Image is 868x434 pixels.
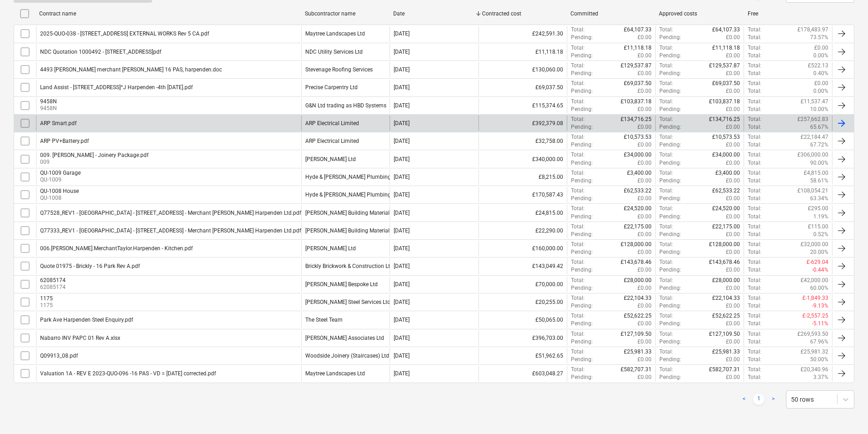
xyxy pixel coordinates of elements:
[624,80,652,87] p: £69,037.50
[709,98,740,106] p: £103,837.18
[748,231,761,238] p: Total :
[621,258,652,266] p: £143,678.46
[393,10,474,17] div: Date
[478,241,567,256] div: £160,000.00
[659,320,681,328] p: Pending :
[624,312,652,320] p: £52,622.25
[571,151,585,159] p: Total :
[637,141,652,149] p: £0.00
[571,106,593,113] p: Pending :
[748,133,761,141] p: Total :
[637,123,652,131] p: £0.00
[808,223,828,231] p: £115.00
[659,116,673,123] p: Total :
[571,187,585,195] p: Total :
[478,366,567,381] div: £603,048.27
[659,294,673,302] p: Total :
[40,295,53,302] div: 1175
[40,158,149,166] p: 009
[659,284,681,292] p: Pending :
[305,49,363,55] div: NDC Utility Services Ltd
[305,138,359,144] div: ARP Electrical Limited
[726,52,740,60] p: £0.00
[748,116,761,123] p: Total :
[797,151,828,159] p: £306,000.00
[659,141,681,149] p: Pending :
[813,52,828,60] p: 0.00%
[571,205,585,212] p: Total :
[305,102,386,109] div: G&N Ltd trading as HBD Systems
[394,156,410,162] div: [DATE]
[748,98,761,106] p: Total :
[748,284,761,292] p: Total :
[726,231,740,238] p: £0.00
[571,133,585,141] p: Total :
[394,84,410,91] div: [DATE]
[40,84,193,91] div: Land Assist - [STREET_ADDRESS]^J Harpenden -4th [DATE].pdf
[753,394,764,405] a: Page 1 is your current page
[802,294,828,302] p: £-1,849.33
[748,177,761,185] p: Total :
[571,231,593,238] p: Pending :
[659,70,681,77] p: Pending :
[659,248,681,256] p: Pending :
[712,26,740,34] p: £64,107.33
[394,192,410,198] div: [DATE]
[571,87,593,95] p: Pending :
[726,266,740,274] p: £0.00
[478,312,567,328] div: £50,065.00
[571,98,585,106] p: Total :
[801,133,828,141] p: £22,184.47
[659,187,673,195] p: Total :
[709,62,740,70] p: £129,537.87
[726,284,740,292] p: £0.00
[394,49,410,55] div: [DATE]
[305,317,343,323] div: The Steel Team
[712,187,740,195] p: £62,533.22
[797,187,828,195] p: £108,054.21
[659,52,681,60] p: Pending :
[571,62,585,70] p: Total :
[808,62,828,70] p: £522.13
[394,210,410,216] div: [DATE]
[748,294,761,302] p: Total :
[624,26,652,34] p: £64,107.33
[637,87,652,95] p: £0.00
[748,213,761,221] p: Total :
[40,170,81,176] div: QU-1009 Garage
[659,231,681,238] p: Pending :
[659,159,681,167] p: Pending :
[571,266,593,274] p: Pending :
[571,294,585,302] p: Total :
[478,44,567,60] div: £11,118.18
[748,258,761,266] p: Total :
[659,258,673,266] p: Total :
[305,120,359,126] div: ARP Electrical Limited
[748,106,761,113] p: Total :
[806,258,828,266] p: £-629.04
[810,177,828,185] p: 58.61%
[712,294,740,302] p: £22,104.33
[659,44,673,52] p: Total :
[571,330,585,338] p: Total :
[659,98,673,106] p: Total :
[624,187,652,195] p: £62,533.22
[394,174,410,180] div: [DATE]
[624,133,652,141] p: £10,573.53
[40,210,301,216] div: Q77528_REV1 - [GEOGRAPHIC_DATA] - [STREET_ADDRESS] - Merchant [PERSON_NAME] Harpenden Ltd.pdf
[797,116,828,123] p: £257,662.83
[624,205,652,212] p: £24,520.00
[813,87,828,95] p: 0.00%
[637,320,652,328] p: £0.00
[637,248,652,256] p: £0.00
[659,223,673,231] p: Total :
[808,205,828,212] p: £295.00
[482,10,563,17] div: Contracted cost
[40,227,301,234] div: Q77333_REV1 - [GEOGRAPHIC_DATA] - [STREET_ADDRESS] - Merchant [PERSON_NAME] Harpenden Ltd.pdf
[637,70,652,77] p: £0.00
[40,138,89,144] div: ARP PV+Battery.pdf
[659,133,673,141] p: Total :
[712,151,740,159] p: £34,000.00
[40,152,149,158] div: 009. [PERSON_NAME] - Joinery Package.pdf
[637,177,652,185] p: £0.00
